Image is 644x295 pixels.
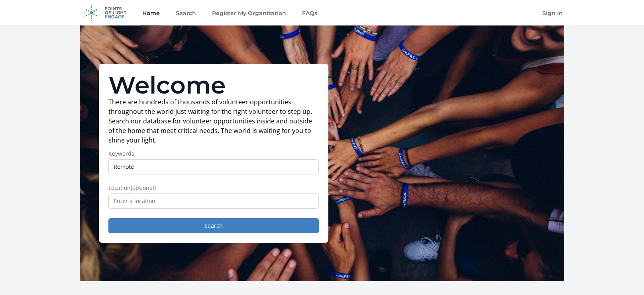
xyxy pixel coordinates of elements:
[108,97,319,145] p: There are hundreds of thousands of volunteer opportunities throughout the world just waiting for ...
[131,184,156,191] span: (optional)
[108,218,319,233] button: Search
[108,150,319,158] label: Keywords
[108,73,319,97] h1: Welcome
[108,193,319,209] input: Enter a location
[108,184,319,192] label: Location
